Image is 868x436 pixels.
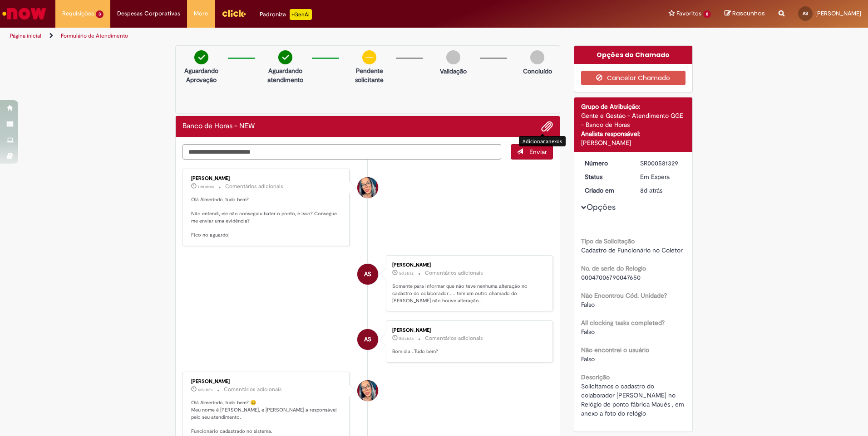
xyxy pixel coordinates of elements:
ul: Trilhas de página [7,28,572,44]
p: Validação [440,67,467,76]
div: Almerindo Castro Dos Santos [357,329,378,350]
span: Falso [581,300,595,309]
button: Adicionar anexos [541,121,553,132]
span: 5d atrás [399,271,414,276]
span: Rascunhos [732,9,765,18]
dt: Status [578,172,634,181]
img: img-circle-grey.png [446,50,460,64]
span: [PERSON_NAME] [815,10,861,17]
span: 6d atrás [198,387,212,392]
div: Em Espera [640,172,682,181]
time: 30/09/2025 14:20:39 [198,184,214,189]
span: 3 [96,10,104,18]
a: Rascunhos [725,10,765,18]
textarea: Digite sua mensagem aqui... [182,144,501,160]
img: check-circle-green.png [278,50,292,64]
span: AS [364,329,371,350]
dt: Criado em [578,186,634,195]
p: +GenAi [290,9,312,20]
img: check-circle-green.png [194,50,208,64]
small: Comentários adicionais [425,334,483,342]
p: Aguardando Aprovação [179,66,223,84]
b: Descrição [581,373,610,381]
span: 00047006790047650 [581,273,641,281]
img: click_logo_yellow_360x200.png [222,6,246,20]
a: Página inicial [10,32,41,39]
span: AS [803,10,808,16]
time: 26/09/2025 07:34:36 [399,336,414,341]
div: Gente e Gestão - Atendimento GGE - Banco de Horas [581,111,686,129]
span: Despesas Corporativas [117,9,180,18]
span: Solicitamos o cadastro do colaborador [PERSON_NAME] no Relógio de ponto fábrica Maués , em anexo ... [581,382,686,417]
small: Comentários adicionais [425,269,483,277]
div: SR000581329 [640,159,682,168]
time: 23/09/2025 07:53:57 [640,186,662,194]
div: 23/09/2025 07:53:57 [640,186,682,195]
div: undefined Online [357,177,378,198]
small: Comentários adicionais [225,183,283,190]
a: Formulário de Atendimento [61,32,128,39]
div: undefined Online [357,380,378,401]
div: Adicionar anexos [519,136,566,146]
div: Padroniza [260,9,312,20]
b: All clocking tasks completed? [581,319,665,327]
img: circle-minus.png [362,50,376,64]
button: Cancelar Chamado [581,71,686,85]
time: 26/09/2025 07:36:09 [399,271,414,276]
p: Olá Almerindo, tudo bem? Não entendi, ele não conseguiu bater o ponto, é isso? Consegue me enviar... [191,196,342,239]
span: Enviar [529,148,547,156]
p: Aguardando atendimento [263,66,307,84]
time: 24/09/2025 16:15:12 [198,387,212,392]
dt: Número [578,159,634,168]
button: Enviar [511,144,553,160]
b: Não Encontrou Cód. Unidade? [581,291,667,300]
span: Requisições [62,9,94,18]
img: img-circle-grey.png [530,50,544,64]
div: Opções do Chamado [574,46,693,64]
small: Comentários adicionais [224,386,282,393]
div: [PERSON_NAME] [392,262,543,268]
span: 8d atrás [640,186,662,194]
span: Falso [581,355,595,363]
div: Grupo de Atribuição: [581,102,686,111]
p: Concluído [523,67,552,76]
p: Bom dia ..Tudo bem? [392,348,543,355]
span: AS [364,263,371,285]
img: ServiceNow [1,5,48,23]
span: Favoritos [676,9,701,18]
div: [PERSON_NAME] [392,328,543,333]
span: Cadastro de Funcionário no Coletor [581,246,683,254]
p: Pendente solicitante [347,66,391,84]
b: No. de serie do Relogio [581,264,646,272]
span: 11m atrás [198,184,214,189]
div: [PERSON_NAME] [191,176,342,181]
div: [PERSON_NAME] [191,379,342,384]
b: Tipo da Solicitação [581,237,635,245]
span: 5d atrás [399,336,414,341]
div: [PERSON_NAME] [581,138,686,147]
div: Analista responsável: [581,129,686,138]
span: More [194,9,208,18]
span: 8 [703,10,711,18]
b: Não encontrei o usuário [581,346,649,354]
p: Somente para informar que não teve nenhuma alteração no cadastro do colaborador .... tem um outro... [392,283,543,304]
div: Almerindo Castro Dos Santos [357,264,378,285]
span: Falso [581,328,595,336]
h2: Banco de Horas - NEW Histórico de tíquete [182,122,255,131]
